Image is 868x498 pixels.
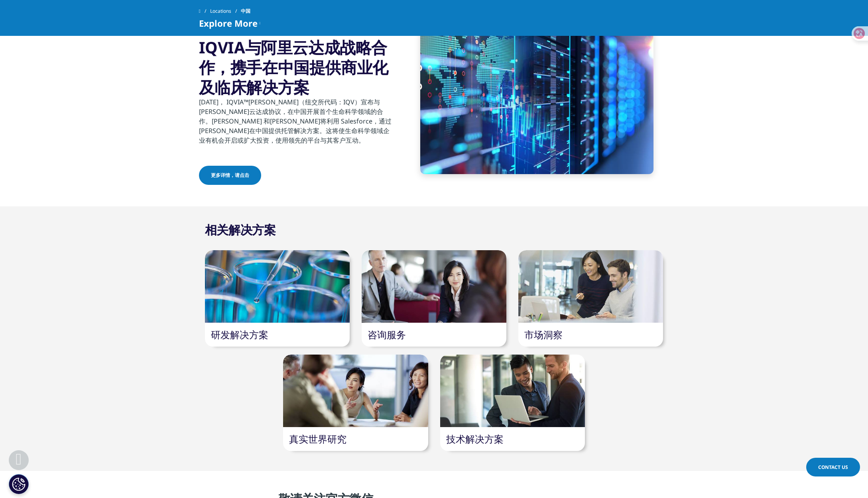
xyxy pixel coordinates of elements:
a: 技术解决方案 [446,432,504,445]
button: Cookie 设置 [9,474,29,494]
a: Contact Us [806,458,860,476]
a: 咨询服务 [368,328,406,341]
span: Contact Us [818,464,848,471]
a: Locations [210,4,241,18]
a: 研发解决方案 [211,328,268,341]
span: Explore More [199,18,258,28]
span: 中国 [241,4,250,18]
a: 真实世界研究 [289,432,346,445]
a: 更多详情，请点击 [199,166,261,185]
span: 更多详情，请点击 [211,172,249,179]
h3: IQVIA与阿里云达成战略合作，携手在中国提供商业化及临床解决方案 [199,37,392,97]
a: 市场洞察 [524,328,563,341]
p: [DATE]， IQVIA™[PERSON_NAME]（纽交所代码：IQV）宣布与[PERSON_NAME]云达成协议，在中国开展首个生命科学领域的合作。[PERSON_NAME] 和[PERS... [199,97,392,150]
h2: 相关解决方案 [205,222,276,238]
